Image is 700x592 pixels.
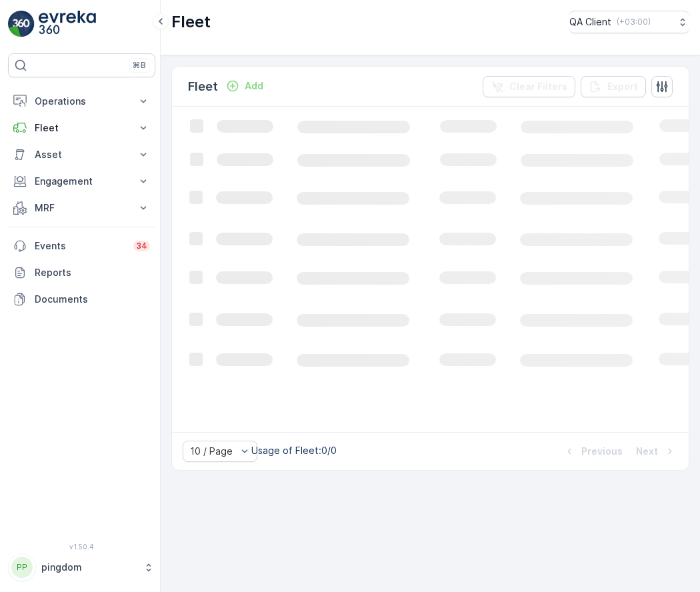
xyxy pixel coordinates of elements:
[133,60,146,71] p: ⌘B
[8,286,155,313] a: Documents
[221,78,269,94] button: Add
[8,553,155,581] button: PPpingdom
[35,95,129,108] p: Operations
[171,11,211,33] p: Fleet
[35,148,129,161] p: Asset
[8,141,155,168] button: Asset
[11,557,33,578] div: PP
[8,88,155,115] button: Operations
[39,11,96,37] img: logo_light-DOdMpM7g.png
[35,266,150,279] p: Reports
[245,79,263,93] p: Add
[8,543,155,551] span: v 1.50.4
[483,76,575,97] button: Clear Filters
[617,17,651,27] p: ( +03:00 )
[607,80,638,93] p: Export
[35,293,150,306] p: Documents
[41,561,137,574] p: pingdom
[569,11,689,33] button: QA Client(+03:00)
[8,168,155,195] button: Engagement
[251,444,337,457] p: Usage of Fleet : 0/0
[561,443,624,459] button: Previous
[8,259,155,286] a: Reports
[136,241,147,251] p: 34
[635,443,678,459] button: Next
[35,121,129,135] p: Fleet
[569,15,611,29] p: QA Client
[509,80,567,93] p: Clear Filters
[581,76,646,97] button: Export
[188,77,218,96] p: Fleet
[35,201,129,215] p: MRF
[35,239,125,253] p: Events
[8,11,35,37] img: logo
[636,445,658,458] p: Next
[8,115,155,141] button: Fleet
[8,195,155,221] button: MRF
[581,445,623,458] p: Previous
[35,175,129,188] p: Engagement
[8,233,155,259] a: Events34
